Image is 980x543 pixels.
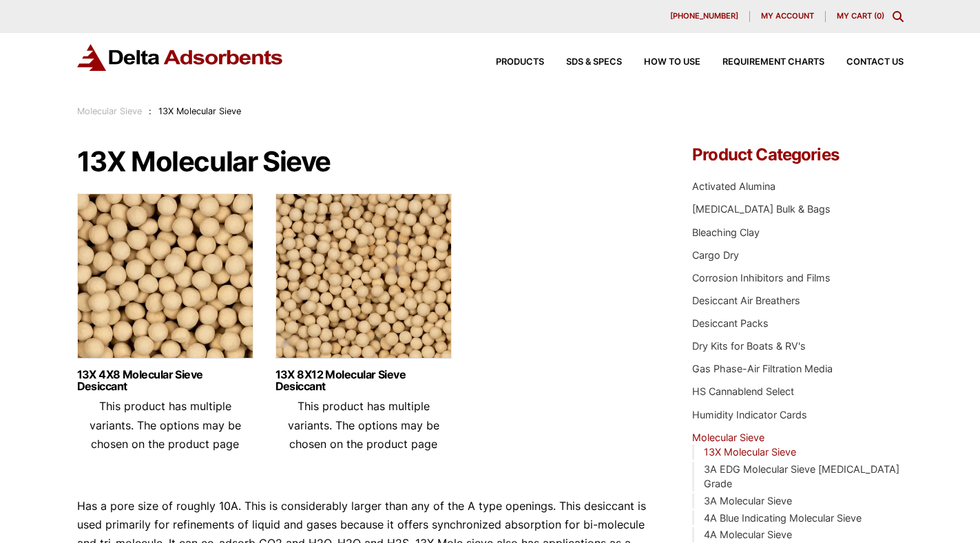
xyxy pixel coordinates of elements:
[692,180,775,192] a: Activated Alumina
[496,58,544,67] span: Products
[750,11,826,22] a: My account
[722,58,824,67] span: Requirement Charts
[288,399,439,450] span: This product has multiple variants. The options may be chosen on the product page
[474,58,544,67] a: Products
[77,369,253,392] a: 13X 4X8 Molecular Sieve Desiccant
[90,399,241,450] span: This product has multiple variants. The options may be chosen on the product page
[692,272,831,284] a: Corrosion Inhibitors and Films
[77,106,142,116] a: Molecular Sieve
[704,529,792,540] a: 4A Molecular Sieve
[566,58,622,67] span: SDS & SPECS
[824,58,904,67] a: Contact Us
[659,11,750,22] a: [PHONE_NUMBER]
[544,58,622,67] a: SDS & SPECS
[692,432,764,443] a: Molecular Sieve
[149,106,152,116] span: :
[877,11,882,21] span: 0
[670,12,738,20] span: [PHONE_NUMBER]
[837,11,884,21] a: My Cart (0)
[692,340,806,352] a: Dry Kits for Boats & RV's
[893,11,904,22] div: Toggle Modal Content
[692,203,831,215] a: [MEDICAL_DATA] Bulk & Bags
[704,512,862,524] a: 4A Blue Indicating Molecular Sieve
[704,495,792,507] a: 3A Molecular Sieve
[692,409,807,420] a: Humidity Indicator Cards
[704,446,796,458] a: 13X Molecular Sieve
[644,58,700,67] span: How to Use
[158,106,241,116] span: 13X Molecular Sieve
[846,58,904,67] span: Contact Us
[692,295,800,306] a: Desiccant Air Breathers
[700,58,824,67] a: Requirement Charts
[692,249,739,261] a: Cargo Dry
[692,363,833,374] a: Gas Phase-Air Filtration Media
[275,369,452,392] a: 13X 8X12 Molecular Sieve Desiccant
[77,44,284,71] img: Delta Adsorbents
[692,226,760,238] a: Bleaching Clay
[761,12,814,20] span: My account
[77,147,651,177] h1: 13X Molecular Sieve
[622,58,700,67] a: How to Use
[704,463,899,490] a: 3A EDG Molecular Sieve [MEDICAL_DATA] Grade
[692,385,794,397] a: HS Cannablend Select
[692,147,903,163] h4: Product Categories
[692,317,769,329] a: Desiccant Packs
